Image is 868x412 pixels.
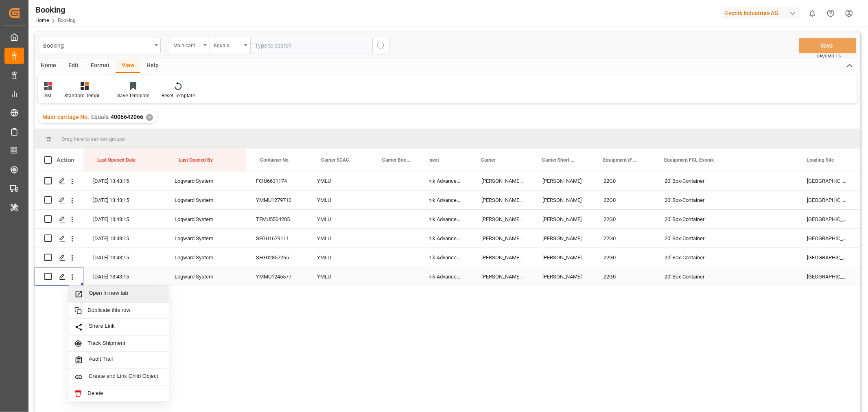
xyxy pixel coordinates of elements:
[307,210,368,228] div: YMLU
[62,59,85,73] div: Edit
[472,229,533,248] div: [PERSON_NAME] Marine Transport Corp.
[655,248,797,267] div: 20' Box-Container
[246,229,307,248] div: SEGU1679111
[39,38,161,53] button: open menu
[594,229,655,248] div: 22G0
[655,229,797,248] div: 20' Box-Container
[797,229,858,248] div: [GEOGRAPHIC_DATA]
[664,157,714,163] span: Equipment FCL Evonik
[165,210,246,228] div: Logward System
[307,248,368,267] div: YMLU
[246,210,307,228] div: TEMU5504205
[533,248,594,267] div: [PERSON_NAME]
[382,157,412,163] span: Carrier Booking No.
[169,38,210,53] button: open menu
[179,157,213,163] span: Last Opened By
[35,267,429,286] div: Press SPACE to select this row.
[165,267,246,286] div: Logward System
[111,114,143,120] span: 4006642066
[44,92,52,99] div: SM
[411,191,472,209] div: Evonik Advanced Technologies
[57,156,74,164] div: Action
[116,59,140,73] div: View
[807,157,834,163] span: Loading Site
[246,267,307,286] div: YMMU1245577
[803,4,822,22] button: show 0 new notifications
[655,210,797,228] div: 20' Box-Container
[411,171,472,190] div: Evonik Advanced Technologies
[307,267,368,286] div: YMLU
[35,18,49,23] a: Home
[140,59,165,73] div: Help
[83,248,165,267] div: [DATE] 13:43:15
[307,229,368,248] div: YMLU
[420,157,439,163] span: Segment
[307,171,368,190] div: YMLU
[481,157,495,163] span: Carrier
[210,38,250,53] button: open menu
[83,267,165,286] div: [DATE] 13:43:15
[542,157,576,163] span: Carrier Short Name
[797,248,858,267] div: [GEOGRAPHIC_DATA]
[260,157,290,163] span: Container No.
[146,114,153,121] div: ✕
[799,38,856,53] button: Save
[35,229,429,248] div: Press SPACE to select this row.
[162,92,195,99] div: Reset Template
[173,40,201,49] div: Main-carriage No.
[797,171,858,190] div: [GEOGRAPHIC_DATA]
[533,210,594,228] div: [PERSON_NAME]
[35,59,62,73] div: Home
[35,191,429,210] div: Press SPACE to select this row.
[91,114,109,120] span: Equals
[165,171,246,190] div: Logward System
[83,191,165,209] div: [DATE] 13:43:15
[83,229,165,248] div: [DATE] 13:43:15
[533,229,594,248] div: [PERSON_NAME]
[722,7,800,19] div: Evonik Industries AG
[472,267,533,286] div: [PERSON_NAME] Marine Transport Corp.
[411,210,472,228] div: Evonik Advanced Technologies
[472,210,533,228] div: [PERSON_NAME] Marine Transport Corp.
[165,248,246,267] div: Logward System
[594,191,655,209] div: 22G0
[85,59,116,73] div: Format
[165,191,246,209] div: Logward System
[43,40,152,50] div: Booking
[246,248,307,267] div: SEGU2857265
[655,171,797,190] div: 20' Box-Container
[97,157,136,163] span: Last Opened Date
[797,210,858,228] div: [GEOGRAPHIC_DATA]
[165,229,246,248] div: Logward System
[214,40,242,49] div: Equals
[533,267,594,286] div: [PERSON_NAME]
[822,4,840,22] button: Help Center
[117,92,149,99] div: Save Template
[797,267,858,286] div: [GEOGRAPHIC_DATA]
[594,248,655,267] div: 22G0
[246,171,307,190] div: FCIU6631174
[472,171,533,190] div: [PERSON_NAME] Marine Transport Corp.
[594,267,655,286] div: 22G0
[411,248,472,267] div: Evonik Advanced Technologies
[35,248,429,267] div: Press SPACE to select this row.
[64,92,105,99] div: Standard Templates
[533,171,594,190] div: [PERSON_NAME]
[83,210,165,228] div: [DATE] 13:43:15
[307,191,368,209] div: YMLU
[61,136,125,142] span: Drag here to set row groups
[250,38,372,53] input: Type to search
[35,171,429,191] div: Press SPACE to select this row.
[321,157,349,163] span: Carrier SCAC
[817,53,841,59] span: Ctrl/CMD + S
[42,114,89,120] span: Main-carriage No.
[722,5,803,21] button: Evonik Industries AG
[35,4,76,16] div: Booking
[411,267,472,286] div: Evonik Advanced Technologies
[472,191,533,209] div: [PERSON_NAME] Marine Transport Corp.
[411,229,472,248] div: Evonik Advanced Technologies
[594,210,655,228] div: 22G0
[35,210,429,229] div: Press SPACE to select this row.
[472,248,533,267] div: [PERSON_NAME] Marine Transport Corp.
[603,157,637,163] span: Equipment (FCL)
